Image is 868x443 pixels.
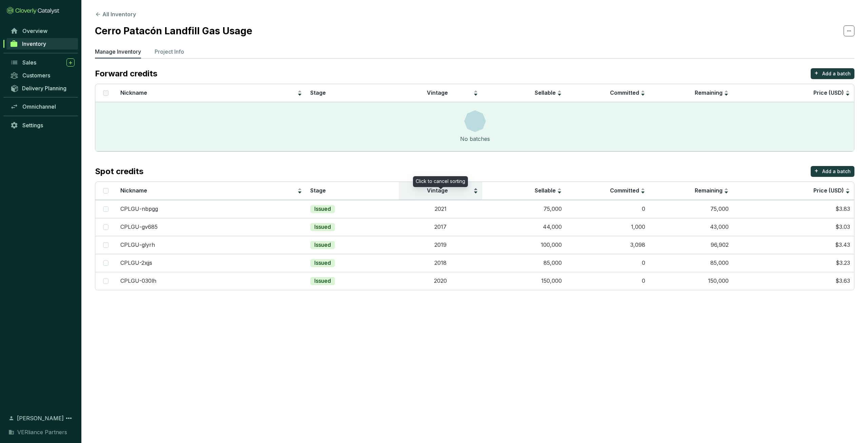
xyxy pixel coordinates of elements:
[649,254,733,272] td: 85,000
[733,272,854,290] td: $3.63
[695,187,723,194] span: Remaining
[399,236,482,254] td: 2019
[399,200,482,218] td: 2021
[120,241,155,249] p: CPLGU-glyrh
[649,218,733,236] td: 43,000
[535,89,556,96] span: Sellable
[6,38,78,50] a: Inventory
[120,187,147,194] span: Nickname
[120,89,147,96] span: Nickname
[649,272,733,290] td: 150,000
[733,218,854,236] td: $3.03
[482,200,566,218] td: 75,000
[733,236,854,254] td: $3.43
[813,187,844,194] span: Price (USD)
[566,200,649,218] td: 0
[314,259,331,267] p: Issued
[22,72,50,79] span: Customers
[314,205,331,213] p: Issued
[22,40,46,47] span: Inventory
[310,187,326,194] span: Stage
[95,68,157,79] p: Forward credits
[814,68,818,78] p: +
[306,182,399,200] th: Stage
[814,166,818,176] p: +
[95,24,252,38] h2: Cerro Patacón Landfill Gas Usage
[7,82,78,94] a: Delivery Planning
[22,27,47,34] span: Overview
[120,259,152,267] p: CPLGU-2xjjs
[95,10,136,18] button: All Inventory
[7,119,78,131] a: Settings
[482,218,566,236] td: 44,000
[649,200,733,218] td: 75,000
[120,205,158,213] p: CPLGU-nbpgg
[17,428,67,436] span: VERliance Partners
[566,254,649,272] td: 0
[399,272,482,290] td: 2020
[413,176,468,187] div: Click to cancel sorting
[811,68,854,79] button: +Add a batch
[427,187,448,194] span: Vintage
[813,89,844,96] span: Price (USD)
[120,277,156,285] p: CPLGU-030lh
[120,223,158,231] p: CPLGU-gv685
[566,272,649,290] td: 0
[822,168,851,175] p: Add a batch
[610,89,639,96] span: Committed
[733,254,854,272] td: $3.23
[95,166,143,177] p: Spot credits
[460,135,490,143] div: No batches
[695,89,723,96] span: Remaining
[7,70,78,81] a: Customers
[811,166,854,177] button: +Add a batch
[310,89,326,96] span: Stage
[155,48,184,56] p: Project Info
[7,25,78,37] a: Overview
[610,187,639,194] span: Committed
[22,59,36,66] span: Sales
[566,236,649,254] td: 3,098
[314,223,331,231] p: Issued
[399,254,482,272] td: 2018
[17,414,64,422] span: [PERSON_NAME]
[733,200,854,218] td: $3.83
[22,122,43,129] span: Settings
[314,241,331,249] p: Issued
[22,85,66,92] span: Delivery Planning
[822,70,851,77] p: Add a batch
[314,277,331,285] p: Issued
[649,236,733,254] td: 96,902
[482,254,566,272] td: 85,000
[306,84,399,102] th: Stage
[95,48,141,56] p: Manage Inventory
[7,57,78,68] a: Sales
[566,218,649,236] td: 1,000
[535,187,556,194] span: Sellable
[7,101,78,112] a: Omnichannel
[482,236,566,254] td: 100,000
[399,218,482,236] td: 2017
[22,103,56,110] span: Omnichannel
[427,89,448,96] span: Vintage
[482,272,566,290] td: 150,000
